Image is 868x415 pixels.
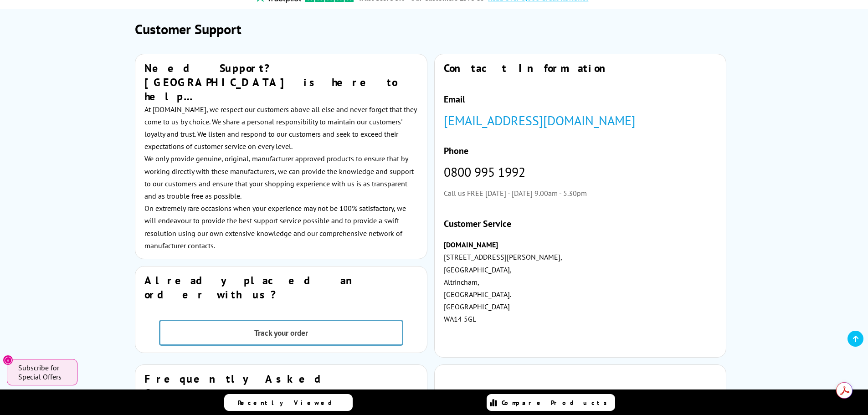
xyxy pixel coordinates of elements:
[444,61,717,75] h2: Contact Information
[144,153,417,202] p: We only provide genuine, original, manufacturer approved products to ensure that by working direc...
[3,355,13,365] button: Close
[18,363,68,381] span: Subscribe for Special Offers
[444,112,636,129] a: [EMAIL_ADDRESS][DOMAIN_NAME]
[224,394,353,411] a: Recently Viewed
[444,145,717,157] h4: Phone
[238,399,341,407] span: Recently Viewed
[144,372,417,400] h2: Frequently Asked Questions
[444,93,717,105] h4: Email
[159,320,403,346] a: Track your order
[444,187,717,200] p: Call us FREE [DATE] - [DATE] 9.00am - 5.30pm
[444,166,717,178] p: 0800 995 1992
[135,20,733,38] h1: Customer Support
[144,61,417,103] h2: Need Support? [GEOGRAPHIC_DATA] is here to help…
[502,399,612,407] span: Compare Products
[487,394,615,411] a: Compare Products
[444,218,717,230] h4: Customer Service
[144,273,417,302] h3: Already placed an order with us?
[144,202,417,252] p: On extremely rare occasions when your experience may not be 100% satisfactory, we will endeavour ...
[444,240,498,249] strong: [DOMAIN_NAME]
[144,103,417,153] p: At [DOMAIN_NAME], we respect our customers above all else and never forget that they come to us b...
[444,239,717,350] p: [STREET_ADDRESS][PERSON_NAME], [GEOGRAPHIC_DATA], Altrincham, [GEOGRAPHIC_DATA]. [GEOGRAPHIC_DATA...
